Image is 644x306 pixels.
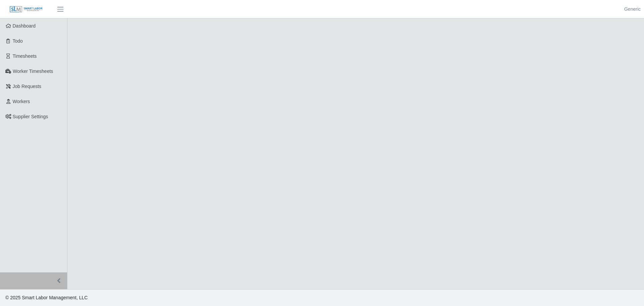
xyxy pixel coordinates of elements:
span: Job Requests [13,84,42,89]
span: © 2025 Smart Labor Management, LLC [5,295,88,300]
img: SLM Logo [9,6,43,13]
span: Timesheets [13,53,37,59]
a: Generic [624,6,641,13]
span: Supplier Settings [13,114,48,119]
span: Workers [13,99,30,104]
span: Todo [13,38,23,44]
span: Worker Timesheets [13,69,53,74]
span: Dashboard [13,23,36,29]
